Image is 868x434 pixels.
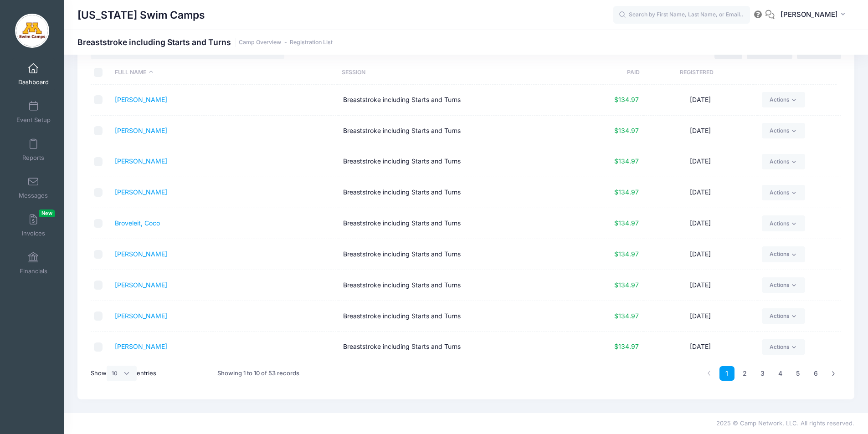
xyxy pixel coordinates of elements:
td: [DATE] [643,85,758,116]
a: [PERSON_NAME] [115,157,167,165]
td: Breaststroke including Starts and Turns [339,239,567,270]
span: [PERSON_NAME] [781,10,838,20]
span: Event Setup [16,116,51,124]
h1: [US_STATE] Swim Camps [77,5,205,26]
a: 2 [737,366,752,381]
a: 3 [755,366,770,381]
td: Breaststroke including Starts and Turns [339,208,567,239]
span: $134.97 [614,281,639,289]
a: Actions [762,277,805,293]
select: Showentries [107,366,137,381]
a: 4 [773,366,788,381]
td: [DATE] [643,301,758,332]
span: $134.97 [614,342,639,350]
span: Messages [19,192,48,199]
a: Actions [762,246,805,262]
td: Breaststroke including Starts and Turns [339,116,567,147]
a: InvoicesNew [12,209,55,241]
th: Paid: activate to sort column ascending [564,61,640,85]
a: [PERSON_NAME] [115,342,167,350]
td: Breaststroke including Starts and Turns [339,301,567,332]
a: 6 [808,366,823,381]
h1: Breaststroke including Starts and Turns [77,37,333,47]
td: [DATE] [643,239,758,270]
a: Actions [762,215,805,231]
span: $134.97 [614,188,639,196]
input: Search by First Name, Last Name, or Email... [613,6,750,24]
a: Actions [762,308,805,324]
a: [PERSON_NAME] [115,312,167,320]
span: Financials [20,267,47,275]
a: Messages [12,172,55,204]
label: Show entries [91,366,156,381]
img: Minnesota Swim Camps [15,14,49,48]
a: Actions [762,185,805,200]
a: Actions [762,154,805,169]
td: [DATE] [643,177,758,208]
a: Dashboard [12,58,55,90]
a: Financials [12,247,55,279]
td: Breaststroke including Starts and Turns [339,332,567,363]
a: Event Setup [12,96,55,128]
span: $134.97 [614,96,639,103]
span: $134.97 [614,157,639,165]
span: 2025 © Camp Network, LLC. All rights reserved. [716,419,854,427]
td: Breaststroke including Starts and Turns [339,146,567,177]
span: New [39,209,55,217]
td: [DATE] [643,146,758,177]
th: Full Name: activate to sort column descending [110,61,337,85]
a: Actions [762,92,805,107]
a: [PERSON_NAME] [115,96,167,103]
a: [PERSON_NAME] [115,188,167,196]
span: $134.97 [614,250,639,258]
td: [DATE] [643,270,758,301]
a: Registration List [290,39,333,46]
td: Breaststroke including Starts and Turns [339,85,567,116]
a: [PERSON_NAME] [115,127,167,134]
span: $134.97 [614,312,639,320]
button: [PERSON_NAME] [775,5,854,26]
td: [DATE] [643,332,758,363]
span: Dashboard [18,78,49,86]
th: Session: activate to sort column ascending [337,61,564,85]
a: [PERSON_NAME] [115,281,167,289]
a: Reports [12,134,55,166]
th: Registered: activate to sort column ascending [640,61,753,85]
a: [PERSON_NAME] [115,250,167,258]
td: Breaststroke including Starts and Turns [339,270,567,301]
td: Breaststroke including Starts and Turns [339,177,567,208]
span: $134.97 [614,219,639,227]
a: Camp Overview [239,39,281,46]
span: Reports [22,154,44,162]
a: Actions [762,123,805,138]
a: Broveleit, Coco [115,219,160,227]
a: 1 [719,366,734,381]
div: Showing 1 to 10 of 53 records [217,363,299,384]
a: Actions [762,339,805,355]
span: Invoices [22,230,45,237]
td: [DATE] [643,116,758,147]
span: $134.97 [614,127,639,134]
a: 5 [791,366,806,381]
td: [DATE] [643,208,758,239]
